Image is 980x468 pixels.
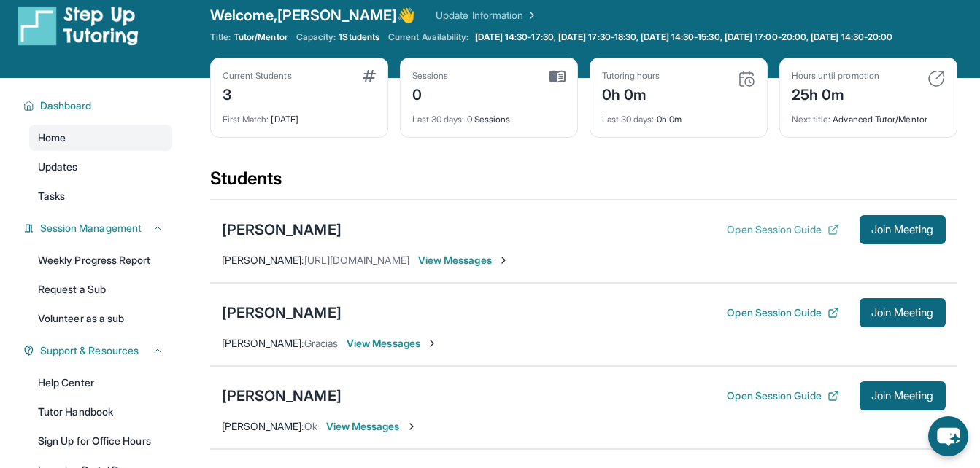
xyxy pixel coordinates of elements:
button: Join Meeting [860,298,946,327]
a: Update Information [436,8,538,23]
img: Chevron-Right [406,421,417,432]
div: Hours until promotion [792,70,879,82]
span: [PERSON_NAME] : [222,420,304,432]
div: Current Students [223,70,292,82]
span: Tutor/Mentor [234,31,288,43]
span: [URL][DOMAIN_NAME] [304,254,409,266]
img: Chevron Right [523,8,538,23]
img: Chevron-Right [426,338,438,349]
div: 0h 0m [602,105,755,125]
img: card [927,70,945,87]
div: Students [210,167,957,199]
a: Weekly Progress Report [29,247,172,273]
a: Tutor Handbook [29,399,172,425]
span: View Messages [418,253,509,268]
span: Support & Resources [40,343,139,358]
span: Ok [304,420,317,432]
span: Last 30 days : [602,114,655,125]
img: Chevron-Right [498,254,509,266]
span: View Messages [326,419,417,434]
img: logo [18,5,139,46]
div: [PERSON_NAME] [222,219,342,240]
button: Open Session Guide [727,389,838,403]
button: Support & Resources [34,343,163,358]
a: Volunteer as a sub [29,305,172,332]
img: card [738,70,755,87]
span: Last 30 days : [412,114,465,125]
a: Help Center [29,370,172,396]
div: 3 [223,82,292,105]
div: 25h 0m [792,82,879,105]
span: Welcome, [PERSON_NAME] 👋 [210,5,416,26]
button: chat-button [928,416,968,456]
span: [PERSON_NAME] : [222,337,304,349]
button: Join Meeting [860,215,946,244]
span: 1 Students [339,31,379,43]
div: Sessions [412,70,449,82]
a: Updates [29,154,172,180]
span: Gracias [304,337,339,349]
button: Join Meeting [860,381,946,410]
div: 0h 0m [602,82,660,105]
span: First Match : [223,114,269,125]
img: card [549,70,566,83]
button: Session Management [34,221,163,235]
div: [PERSON_NAME] [222,386,342,406]
button: Open Session Guide [727,305,838,320]
span: Next title : [792,114,831,125]
a: Request a Sub [29,276,172,303]
span: Join Meeting [871,225,934,234]
span: Session Management [40,221,142,235]
div: [PERSON_NAME] [222,303,342,323]
div: 0 Sessions [412,105,566,125]
div: [DATE] [223,105,376,125]
a: Home [29,125,172,151]
span: [DATE] 14:30-17:30, [DATE] 17:30-18:30, [DATE] 14:30-15:30, [DATE] 17:00-20:00, [DATE] 14:30-20:00 [475,31,893,43]
span: Join Meeting [871,308,934,317]
span: Title: [210,31,231,43]
span: Capacity: [296,31,336,43]
span: [PERSON_NAME] : [222,254,304,266]
button: Open Session Guide [727,222,838,237]
span: Current Availability: [388,31,468,43]
span: Join Meeting [871,391,934,400]
a: Sign Up for Office Hours [29,428,172,454]
a: [DATE] 14:30-17:30, [DATE] 17:30-18:30, [DATE] 14:30-15:30, [DATE] 17:00-20:00, [DATE] 14:30-20:00 [472,31,896,43]
span: Dashboard [40,98,92,113]
div: 0 [412,82,449,105]
span: View Messages [347,336,438,351]
a: Tasks [29,183,172,209]
span: Tasks [38,189,65,203]
span: Updates [38,160,78,174]
div: Advanced Tutor/Mentor [792,105,945,125]
button: Dashboard [34,98,163,113]
img: card [363,70,376,82]
span: Home [38,130,66,145]
div: Tutoring hours [602,70,660,82]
